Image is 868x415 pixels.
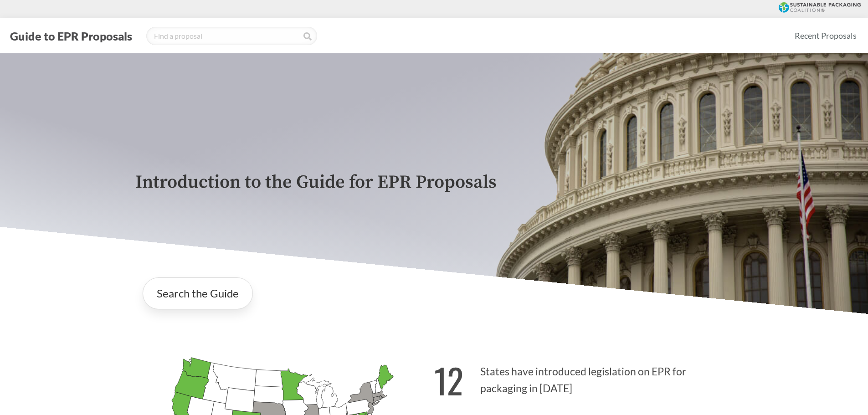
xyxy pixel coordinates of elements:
[135,172,733,193] p: Introduction to the Guide for EPR Proposals
[791,26,861,46] a: Recent Proposals
[7,29,135,43] button: Guide to EPR Proposals
[434,349,733,405] p: States have introduced legislation on EPR for packaging in [DATE]
[434,355,463,405] strong: 12
[146,27,317,45] input: Find a proposal
[143,277,253,309] a: Search the Guide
